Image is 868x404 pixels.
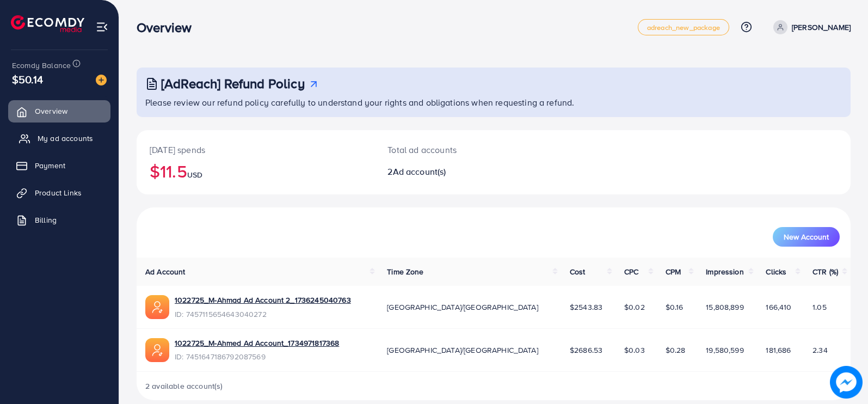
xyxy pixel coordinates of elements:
[145,295,169,319] img: ic-ads-acc.e4c84228.svg
[150,161,361,181] h2: $11.5
[812,302,827,313] span: 1.05
[706,302,744,313] span: 15,808,899
[145,381,223,391] span: 2 available account(s)
[387,345,538,356] span: [GEOGRAPHIC_DATA]/[GEOGRAPHIC_DATA]
[35,187,82,198] span: Product Links
[8,127,110,149] a: My ad accounts
[38,133,93,144] span: My ad accounts
[570,345,602,356] span: $2686.53
[624,302,645,313] span: $0.02
[387,143,540,156] p: Total ad accounts
[8,100,110,122] a: Overview
[624,345,645,356] span: $0.03
[570,266,586,277] span: Cost
[96,75,107,85] img: image
[35,160,65,171] span: Payment
[35,215,57,225] span: Billing
[145,266,186,277] span: Ad Account
[393,166,446,177] span: Ad account(s)
[175,295,351,305] a: 1022725_M-Ahmad Ad Account 2_1736245040763
[8,155,110,176] a: Payment
[638,19,729,35] a: adreach_new_package
[387,266,423,277] span: Time Zone
[706,266,744,277] span: Impression
[12,71,43,87] span: $50.14
[769,20,851,34] a: [PERSON_NAME]
[161,76,305,91] h3: [AdReach] Refund Policy
[8,209,110,231] a: Billing
[666,345,686,356] span: $0.28
[766,302,791,313] span: 166,410
[175,338,339,348] a: 1022725_M-Ahmed Ad Account_1734971817368
[8,182,110,204] a: Product Links
[145,338,169,362] img: ic-ads-acc.e4c84228.svg
[145,96,844,109] p: Please review our refund policy carefully to understand your rights and obligations when requesti...
[666,302,684,313] span: $0.16
[792,21,851,34] p: [PERSON_NAME]
[187,169,202,180] span: USD
[96,21,108,33] img: menu
[773,227,840,247] button: New Account
[647,24,720,31] span: adreach_new_package
[570,302,602,313] span: $2543.83
[706,345,744,356] span: 19,580,599
[11,15,84,32] img: logo
[766,345,791,356] span: 181,686
[812,266,838,277] span: CTR (%)
[812,345,828,356] span: 2.34
[387,167,540,177] h2: 2
[137,20,200,35] h3: Overview
[12,60,71,71] span: Ecomdy Balance
[624,266,638,277] span: CPC
[766,266,786,277] span: Clicks
[784,233,829,241] span: New Account
[830,366,863,399] img: image
[175,309,351,320] span: ID: 7457115654643040272
[175,351,339,362] span: ID: 7451647186792087569
[150,143,361,156] p: [DATE] spends
[387,302,538,313] span: [GEOGRAPHIC_DATA]/[GEOGRAPHIC_DATA]
[666,266,681,277] span: CPM
[35,106,67,117] span: Overview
